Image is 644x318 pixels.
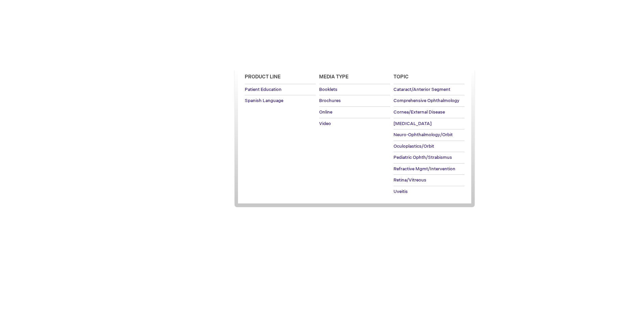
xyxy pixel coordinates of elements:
span: Media Type [319,74,349,80]
span: Neuro-Ophthalmology/Orbit [393,132,453,138]
span: Patient Education [245,87,282,92]
span: Cornea/External Disease [393,109,445,115]
span: Retina/Vitreous [393,177,426,183]
span: Online [319,109,332,115]
span: Uveitis [393,189,408,194]
span: Brochures [319,98,341,103]
span: Comprehensive Ophthalmology [393,98,459,103]
span: Product Line [245,74,281,80]
span: Topic [393,74,409,80]
span: Cataract/Anterior Segment [393,87,450,92]
span: Refractive Mgmt/Intervention [393,166,455,172]
span: Oculoplastics/Orbit [393,144,434,149]
span: Video [319,121,331,126]
span: Spanish Language [245,98,283,103]
span: [MEDICAL_DATA] [393,121,432,126]
span: Pediatric Ophth/Strabismus [393,155,452,160]
span: Booklets [319,87,337,92]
